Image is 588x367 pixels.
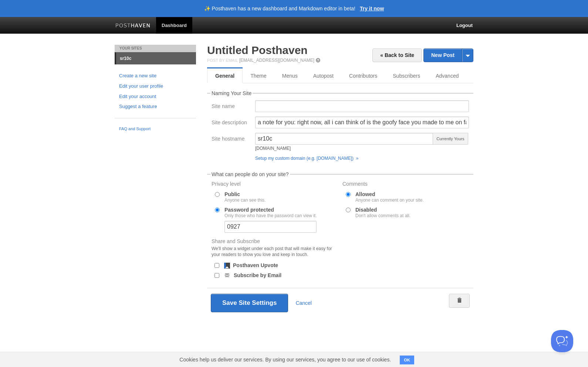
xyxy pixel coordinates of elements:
a: Cancel [295,300,312,306]
label: Share and Subscribe [212,239,338,259]
a: Create a new site [119,72,192,80]
img: Posthaven-bar [115,23,151,29]
label: Site hostname [212,136,251,143]
legend: Naming Your Site [210,91,253,96]
a: Untitled Posthaven [207,44,308,56]
a: « Back to Site [372,48,422,62]
a: Dashboard [156,17,192,34]
span: Post by Email [207,58,238,63]
div: Don't allow comments at all. [355,213,410,218]
a: Try it now [360,6,384,11]
a: Menus [274,68,305,83]
label: Subscribe by Email [234,273,281,278]
label: Comments [342,181,469,188]
label: Password protected [224,207,317,218]
a: Suggest a feature [119,103,192,111]
button: Save Site Settings [211,294,288,312]
a: Setup my custom domain (e.g. [DOMAIN_NAME]) » [255,156,358,161]
label: Disabled [355,207,410,218]
div: Anyone can comment on your site. [355,198,424,202]
label: Public [224,192,266,202]
a: Logout [451,17,478,34]
a: Theme [243,68,274,83]
a: Subscribers [385,68,428,83]
a: FAQ and Support [119,126,192,132]
a: Autopost [305,68,341,83]
li: Your Sites [115,45,196,52]
div: [DOMAIN_NAME] [255,146,433,151]
a: sr10c [116,53,196,64]
a: General [207,68,243,83]
label: Site name [212,104,251,111]
span: Currently Yours [433,133,468,145]
a: Advanced [428,68,466,83]
div: Only those who have the password can view it. [224,213,317,218]
label: Site description [212,120,251,127]
header: ✨ Posthaven has a new dashboard and Markdown editor in beta! [204,6,355,11]
label: Allowed [355,192,424,202]
a: Contributors [341,68,385,83]
button: OK [400,356,414,364]
a: Edit your user profile [119,83,192,90]
div: Anyone can see this. [224,198,266,202]
a: Edit your account [119,93,192,101]
span: Cookies help us deliver our services. By using our services, you agree to our use of cookies. [172,352,398,367]
legend: What can people do on your site? [210,172,290,177]
a: [EMAIL_ADDRESS][DOMAIN_NAME] [239,58,314,63]
label: Privacy level [212,181,338,188]
a: New Post [424,49,473,62]
iframe: Help Scout Beacon - Open [551,330,573,352]
div: We'll show a widget under each post that will make it easy for your readers to show you love and ... [212,246,338,257]
label: Posthaven Upvote [233,263,278,268]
